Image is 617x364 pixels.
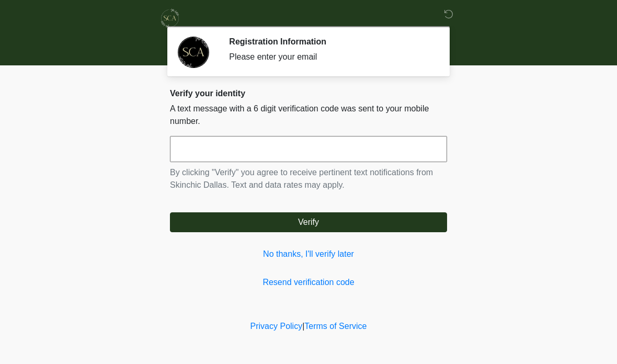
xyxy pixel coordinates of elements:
[178,37,209,68] img: Agent Avatar
[304,322,367,331] a: Terms of Service
[170,103,447,128] p: A text message with a 6 digit verification code was sent to your mobile number.
[170,212,447,232] button: Verify
[170,166,447,191] p: By clicking "Verify" you agree to receive pertinent text notifications from Skinchic Dallas. Text...
[250,322,303,331] a: Privacy Policy
[170,248,447,260] a: No thanks, I'll verify later
[229,37,431,47] h2: Registration Information
[229,51,431,63] div: Please enter your email
[302,322,304,331] a: |
[170,276,447,289] a: Resend verification code
[170,88,447,98] h2: Verify your identity
[159,8,180,29] img: Skinchic Dallas Logo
